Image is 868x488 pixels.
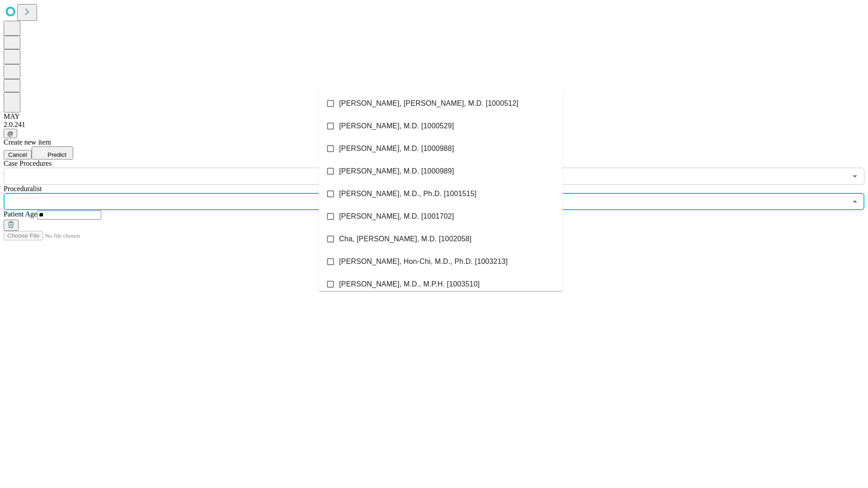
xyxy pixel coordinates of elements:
[339,166,454,177] span: [PERSON_NAME], M.D. [1000989]
[339,234,472,244] span: Cha, [PERSON_NAME], M.D. [1002058]
[4,210,37,218] span: Patient Age
[4,113,864,121] div: MAY
[339,211,454,222] span: [PERSON_NAME], M.D. [1001702]
[32,146,73,160] button: Predict
[339,98,519,109] span: [PERSON_NAME], [PERSON_NAME], M.D. [1000512]
[849,170,861,183] button: Open
[4,121,864,129] div: 2.0.241
[4,150,32,160] button: Cancel
[4,160,52,167] span: Scheduled Procedure
[4,138,51,146] span: Create new item
[7,130,14,137] span: @
[849,195,861,208] button: Close
[4,185,42,192] span: Proceduralist
[339,143,454,154] span: [PERSON_NAME], M.D. [1000988]
[339,256,508,267] span: [PERSON_NAME], Hon-Chi, M.D., Ph.D. [1003213]
[47,151,66,158] span: Predict
[4,129,17,138] button: @
[339,121,454,131] span: [PERSON_NAME], M.D. [1000529]
[339,279,480,290] span: [PERSON_NAME], M.D., M.P.H. [1003510]
[8,151,27,158] span: Cancel
[339,188,476,199] span: [PERSON_NAME], M.D., Ph.D. [1001515]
